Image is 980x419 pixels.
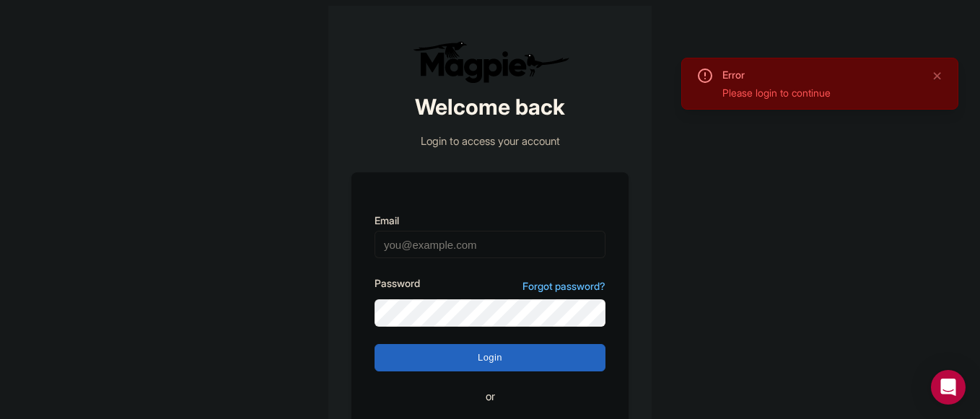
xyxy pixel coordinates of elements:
[486,389,495,405] span: or
[375,231,605,258] input: you@example.com
[409,40,572,84] img: logo-ab69f6fb50320c5b225c76a69d11143b.png
[351,133,629,150] p: Login to access your account
[522,278,605,294] a: Forgot password?
[375,344,605,371] input: Login
[375,213,605,228] label: Email
[375,275,420,291] label: Password
[722,85,920,100] div: Please login to continue
[932,67,943,84] button: Close
[722,67,920,82] div: Error
[351,95,629,119] h2: Welcome back
[931,370,966,405] div: Open Intercom Messenger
